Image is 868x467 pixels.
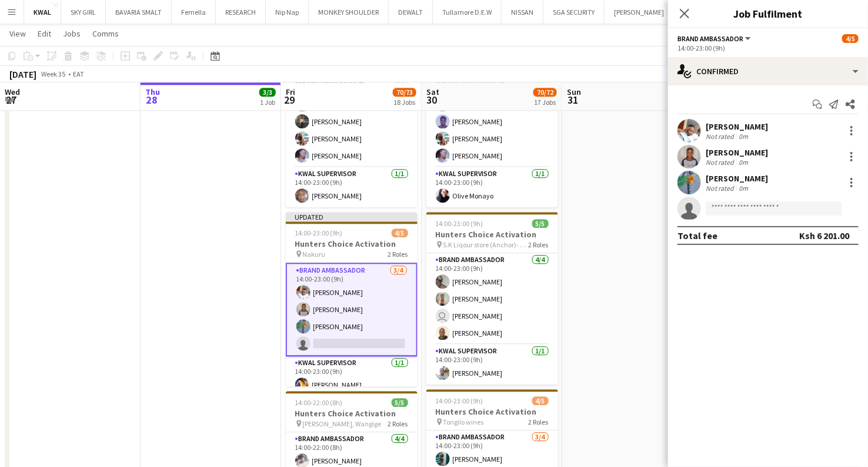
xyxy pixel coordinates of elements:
[145,87,160,97] span: Thu
[392,398,408,407] span: 5/5
[502,1,543,24] button: NISSAN
[426,345,558,385] app-card-role: KWAL SUPERVISOR1/114:00-23:00 (9h)[PERSON_NAME]
[106,1,172,24] button: BAVARIA SMALT
[61,1,106,24] button: SKY GIRL
[677,34,753,43] button: Brand Ambassador
[309,1,389,24] button: MONKEY SHOULDER
[5,26,31,41] a: View
[736,158,750,167] div: 0m
[532,219,549,228] span: 5/5
[529,240,549,249] span: 2 Roles
[38,28,51,39] span: Edit
[3,93,20,107] span: 27
[706,132,736,141] div: Not rated
[58,26,85,41] a: Jobs
[295,398,343,407] span: 14:00-22:00 (8h)
[24,1,61,24] button: KWAL
[668,57,868,85] div: Confirmed
[172,1,216,24] button: Femella
[286,356,418,396] app-card-role: KWAL SUPERVISOR1/114:00-23:00 (9h)[PERSON_NAME]
[39,69,68,78] span: Week 35
[5,87,20,97] span: Wed
[73,69,84,78] div: EAT
[443,240,529,249] span: S.K Liqour store (Anchor)- [GEOGRAPHIC_DATA][PERSON_NAME]
[533,88,557,97] span: 70/72
[706,121,768,132] div: [PERSON_NAME]
[842,34,859,43] span: 4/5
[266,1,309,24] button: Nip Nap
[63,28,81,39] span: Jobs
[426,212,558,385] app-job-card: 14:00-23:00 (9h)5/5Hunters Choice Activation S.K Liqour store (Anchor)- [GEOGRAPHIC_DATA][PERSON_...
[706,184,736,193] div: Not rated
[426,87,439,97] span: Sat
[567,87,581,97] span: Sun
[392,228,408,237] span: 4/5
[295,228,343,237] span: 14:00-23:00 (9h)
[799,230,849,241] div: Ksh 6 201.00
[286,87,295,97] span: Fri
[143,93,160,107] span: 28
[388,419,408,428] span: 2 Roles
[436,396,483,405] span: 14:00-23:00 (9h)
[677,230,717,241] div: Total fee
[677,44,859,52] div: 14:00-23:00 (9h)
[88,26,123,41] a: Comms
[706,173,768,184] div: [PERSON_NAME]
[426,167,558,207] app-card-role: KWAL SUPERVISOR1/114:00-23:00 (9h)Olive Monayo
[426,253,558,345] app-card-role: Brand Ambassador4/414:00-23:00 (9h)[PERSON_NAME][PERSON_NAME] [PERSON_NAME][PERSON_NAME]
[426,35,558,207] app-job-card: 14:00-23:00 (9h)5/5Hunters Choice Activation Likoni2 RolesBrand Ambassador4/414:00-23:00 (9h)[PER...
[303,250,326,259] span: Nakuru
[433,1,502,24] button: Tullamore D.E.W
[286,35,418,207] app-job-card: 14:00-23:00 (9h)5/5Hunters Choice Activation Likoni2 RolesBrand Ambassador4/414:00-23:00 (9h)[PER...
[534,98,556,107] div: 17 Jobs
[668,6,868,21] h3: Job Fulfilment
[286,239,418,249] h3: Hunters Choice Activation
[286,263,418,356] app-card-role: Brand Ambassador3/414:00-23:00 (9h)[PERSON_NAME][PERSON_NAME][PERSON_NAME]
[426,76,558,167] app-card-role: Brand Ambassador4/414:00-23:00 (9h)[PERSON_NAME][PERSON_NAME][PERSON_NAME][PERSON_NAME]
[543,1,605,24] button: SGA SECURITY
[677,34,743,43] span: Brand Ambassador
[286,167,418,207] app-card-role: KWAL SUPERVISOR1/114:00-23:00 (9h)[PERSON_NAME]
[426,229,558,240] h3: Hunters Choice Activation
[529,418,549,426] span: 2 Roles
[388,250,408,259] span: 2 Roles
[706,158,736,167] div: Not rated
[706,147,768,158] div: [PERSON_NAME]
[284,93,295,107] span: 29
[443,418,484,426] span: Tongilo wines
[92,28,119,39] span: Comms
[303,419,382,428] span: [PERSON_NAME], Wangige
[9,68,36,80] div: [DATE]
[286,76,418,167] app-card-role: Brand Ambassador4/414:00-23:00 (9h)[PERSON_NAME][PERSON_NAME][PERSON_NAME][PERSON_NAME]
[33,26,56,41] a: Edit
[605,1,674,24] button: [PERSON_NAME]
[286,212,418,386] app-job-card: Updated14:00-23:00 (9h)4/5Hunters Choice Activation Nakuru2 RolesBrand Ambassador3/414:00-23:00 (...
[532,396,549,405] span: 4/5
[286,408,418,419] h3: Hunters Choice Activation
[426,406,558,417] h3: Hunters Choice Activation
[9,28,26,39] span: View
[565,93,581,107] span: 31
[736,132,750,141] div: 0m
[286,212,418,221] div: Updated
[393,98,416,107] div: 18 Jobs
[216,1,266,24] button: RESEARCH
[425,93,439,107] span: 30
[736,184,750,193] div: 0m
[389,1,433,24] button: DEWALT
[259,88,276,97] span: 3/3
[436,219,483,228] span: 14:00-23:00 (9h)
[260,98,275,107] div: 1 Job
[393,88,416,97] span: 70/73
